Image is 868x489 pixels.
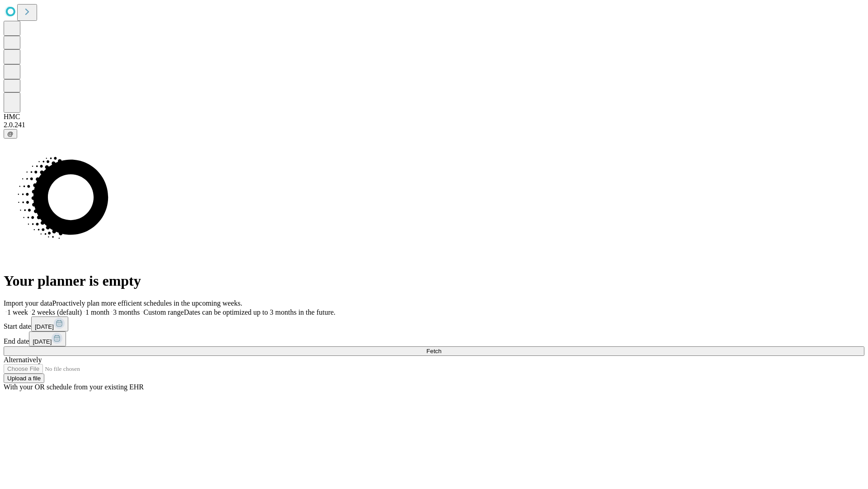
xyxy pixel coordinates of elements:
[113,308,140,316] span: 3 months
[35,323,54,330] span: [DATE]
[29,331,66,346] button: [DATE]
[426,348,441,355] span: Fetch
[31,316,68,331] button: [DATE]
[85,308,109,316] span: 1 month
[4,299,52,307] span: Import your data
[4,316,864,331] div: Start date
[4,346,864,356] button: Fetch
[4,113,864,121] div: HMC
[33,338,52,345] span: [DATE]
[4,331,864,346] div: End date
[4,383,144,391] span: With your OR schedule from your existing EHR
[4,374,44,383] button: Upload a file
[143,308,184,316] span: Custom range
[4,273,864,289] h1: Your planner is empty
[184,308,335,316] span: Dates can be optimized up to 3 months in the future.
[7,130,14,137] span: @
[32,308,82,316] span: 2 weeks (default)
[7,308,28,316] span: 1 week
[4,121,864,129] div: 2.0.241
[4,129,17,139] button: @
[52,299,242,307] span: Proactively plan more efficient schedules in the upcoming weeks.
[4,356,42,364] span: Alternatively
